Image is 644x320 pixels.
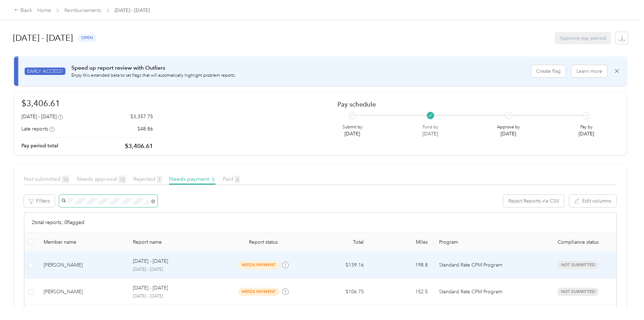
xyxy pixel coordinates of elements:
td: $139.16 [306,252,369,279]
td: $106.75 [306,279,369,305]
td: Standard Rate CPM Program [433,252,540,279]
span: Paid [223,175,240,182]
p: [DATE] - [DATE] [133,284,168,292]
div: Late reports [21,125,54,133]
button: Filters [24,195,55,207]
div: [DATE] - [DATE] [21,113,63,120]
th: Program [433,232,540,252]
td: 152.5 [369,279,433,305]
span: EARLY ACCESS! [25,68,65,75]
span: 1 [157,175,162,183]
span: Not submitted [24,175,69,182]
p: $48.86 [137,125,153,133]
span: Needs approval [77,175,126,182]
span: Not submitted [557,261,599,269]
p: Enjoy this extended beta to set flags that will automatically highlight problem reports. [71,72,236,79]
p: [DATE] - [DATE] [133,267,215,273]
button: Reject Reports via CSV [503,195,564,207]
span: 0 [235,175,240,183]
div: [PERSON_NAME] [44,261,122,269]
p: [DATE] - [DATE] [133,257,168,265]
div: Member name [44,239,122,245]
p: [DATE] [342,130,362,137]
h2: Pay schedule [337,101,607,108]
span: 12 [118,175,126,183]
span: needs payment [238,261,279,269]
p: [DATE] [497,130,520,137]
div: 2 total reports, 0 flagged [24,212,616,232]
p: Standard Rate CPM Program [439,288,534,296]
button: Create flag [531,65,566,77]
p: $3,357.75 [130,113,153,120]
p: Speed up report review with Outliers [71,64,236,72]
span: Rejected [133,175,162,182]
p: $3,406.61 [125,142,153,151]
span: Needs payment [169,175,215,182]
span: Compliance status [545,239,611,245]
h1: $3,406.61 [21,97,153,109]
p: Pay period total [21,142,58,149]
p: Approve by [497,124,520,130]
span: [DATE] - [DATE] [115,7,150,14]
span: Not submitted [557,288,599,296]
span: Report status [226,239,300,245]
p: [DATE] [579,130,594,137]
h1: [DATE] - [DATE] [13,30,73,46]
p: [DATE] [423,130,438,137]
p: Pay by [579,124,594,130]
td: Standard Rate CPM Program [433,279,540,305]
button: Edit columns [569,195,616,207]
div: Back [14,6,32,15]
th: Member name [38,232,127,252]
p: Submit by [342,124,362,130]
span: needs payment [238,288,279,296]
a: Home [37,7,51,13]
p: [DATE] - [DATE] [133,293,215,300]
button: Learn more [572,65,607,77]
a: Reimbursements [64,7,101,13]
p: Standard Rate CPM Program [439,261,534,269]
p: Fund by [423,124,438,130]
td: 198.8 [369,252,433,279]
span: 5 [211,175,215,183]
div: Miles [375,239,427,245]
div: Total [311,239,364,245]
span: 10 [62,175,69,183]
div: [PERSON_NAME] [44,288,122,296]
th: Report name [127,232,221,252]
span: open [78,34,97,42]
iframe: Everlance-gr Chat Button Frame [605,281,644,320]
